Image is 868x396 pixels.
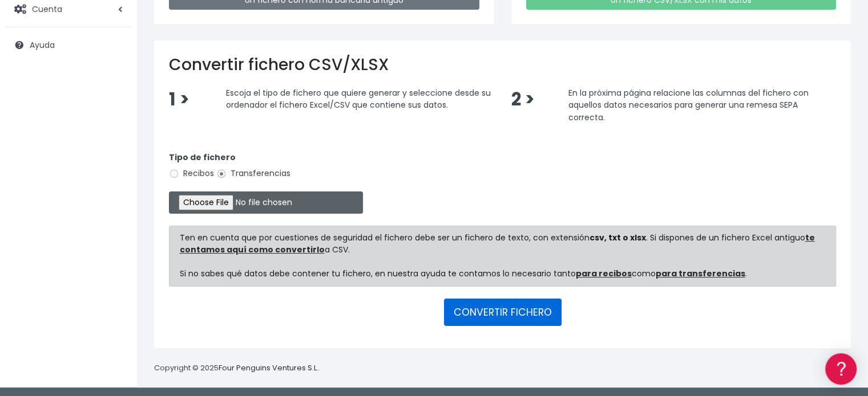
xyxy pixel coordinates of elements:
[11,179,217,197] a: Videotutoriales
[169,152,236,163] strong: Tipo de fichero
[11,226,217,237] div: Facturación
[656,268,745,279] a: para transferencias
[216,168,290,179] label: Transferencias
[226,87,491,111] span: Escoja el tipo de fichero que quiere generar y seleccione desde su ordenador el fichero Excel/CSV...
[169,226,836,287] div: Ten en cuenta que por cuestiones de seguridad el fichero debe ser un fichero de texto, con extens...
[590,232,646,243] strong: csv, txt o xlsx
[444,299,562,326] button: CONVERTIR FICHERO
[30,39,55,51] span: Ayuda
[568,87,808,123] span: En la próxima página relacione las columnas del fichero con aquellos datos necesarios para genera...
[180,232,815,255] a: te contamos aquí como convertirlo
[11,197,217,215] a: Perfiles de empresas
[11,244,217,262] a: General
[11,291,217,309] a: API
[219,362,318,373] a: Four Penguins Ventures S.L.
[11,305,217,325] button: Contáctanos
[11,79,217,90] div: Información general
[11,162,217,179] a: Problemas habituales
[11,144,217,162] a: Formatos
[6,33,131,57] a: Ayuda
[32,3,62,14] span: Cuenta
[576,268,632,279] a: para recibos
[154,362,320,374] p: Copyright © 2025 .
[169,168,214,179] label: Recibos
[11,126,217,137] div: Convertir ficheros
[11,97,217,115] a: Información general
[511,87,534,112] span: 2 >
[169,87,189,112] span: 1 >
[11,273,217,284] div: Programadores
[157,328,220,339] a: POWERED BY ENCHANT
[169,55,836,75] h2: Convertir fichero CSV/XLSX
